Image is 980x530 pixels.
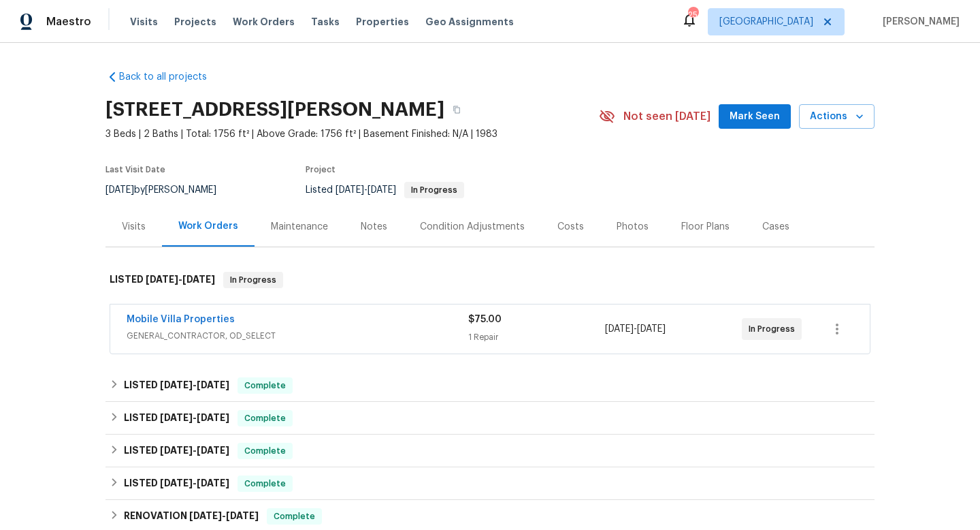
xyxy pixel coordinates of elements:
h6: LISTED [110,272,215,288]
span: 3 Beds | 2 Baths | Total: 1756 ft² | Above Grade: 1756 ft² | Basement Finished: N/A | 1983 [105,127,599,141]
span: Work Orders [233,15,295,29]
span: Mark Seen [730,108,780,125]
span: Complete [239,477,291,490]
span: [DATE] [605,324,634,334]
span: [DATE] [160,478,193,488]
span: Not seen [DATE] [623,110,710,123]
a: Back to all projects [105,70,236,84]
span: Complete [239,379,291,392]
span: [DATE] [197,478,229,488]
h6: RENOVATION [124,508,259,525]
span: - [336,185,396,195]
div: 1 Repair [468,330,605,344]
h2: [STREET_ADDRESS][PERSON_NAME] [105,103,444,116]
span: [PERSON_NAME] [877,15,960,29]
span: Last Visit Date [105,166,165,174]
span: - [189,511,259,520]
span: Projects [174,15,216,29]
a: Mobile Villa Properties [127,315,235,324]
span: Properties [356,15,409,29]
span: [DATE] [160,446,193,455]
span: Complete [268,510,321,523]
div: Work Orders [178,219,238,233]
span: [DATE] [182,275,215,284]
div: Cases [762,220,789,234]
span: Actions [810,108,864,125]
div: 25 [688,8,698,22]
span: Listed [306,185,464,195]
div: by [PERSON_NAME] [105,182,233,198]
div: LISTED [DATE]-[DATE]Complete [105,402,875,435]
span: [DATE] [637,324,666,334]
span: [DATE] [197,413,229,422]
span: - [146,275,215,284]
span: [DATE] [197,446,229,455]
h6: LISTED [124,476,229,492]
span: - [160,478,229,488]
div: Visits [122,220,146,234]
button: Actions [799,104,875,129]
span: Maestro [46,15,91,29]
span: [DATE] [226,511,259,520]
span: [DATE] [189,511,222,520]
span: [DATE] [336,185,364,195]
span: Complete [239,444,291,458]
div: Costs [557,220,584,234]
div: LISTED [DATE]-[DATE]In Progress [105,258,875,302]
div: Floor Plans [681,220,730,234]
button: Copy Address [444,97,469,122]
span: [DATE] [146,275,178,284]
span: [GEOGRAPHIC_DATA] [719,15,813,29]
button: Mark Seen [719,104,791,129]
span: Project [306,166,336,174]
div: LISTED [DATE]-[DATE]Complete [105,467,875,500]
span: GENERAL_CONTRACTOR, OD_SELECT [127,329,468,343]
span: [DATE] [197,380,229,390]
span: Complete [239,411,291,425]
span: [DATE] [160,380,193,390]
span: [DATE] [105,185,134,195]
div: Notes [361,220,387,234]
span: [DATE] [367,185,396,195]
span: $75.00 [468,315,502,324]
h6: LISTED [124,443,229,459]
span: Visits [130,15,158,29]
span: In Progress [225,273,282,287]
h6: LISTED [124,410,229,426]
span: Tasks [311,17,340,27]
span: In Progress [749,322,800,336]
span: [DATE] [160,413,193,422]
span: - [160,446,229,455]
div: LISTED [DATE]-[DATE]Complete [105,369,875,402]
span: - [160,413,229,422]
div: Maintenance [271,220,328,234]
div: Photos [617,220,649,234]
div: Condition Adjustments [420,220,525,234]
span: - [160,380,229,390]
span: Geo Assignments [425,15,514,29]
span: In Progress [406,186,463,194]
span: - [605,322,666,336]
h6: LISTED [124,377,229,394]
div: LISTED [DATE]-[DATE]Complete [105,435,875,467]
